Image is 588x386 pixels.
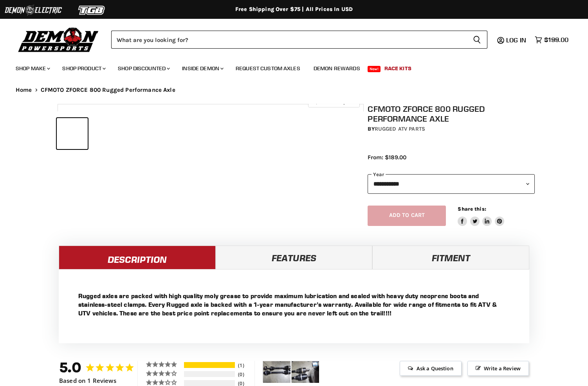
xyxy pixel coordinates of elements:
[59,377,116,384] span: Based on 1 Reviews
[236,362,253,369] div: 1
[4,3,63,18] img: Demon Electric Logo 2
[59,359,81,376] strong: 5.0
[59,246,216,269] a: Description
[292,361,319,383] img: CFMOTO ZFORCE 800 Rugged Performance Axle - Customer Photo From Richard Brzezinski
[112,60,175,76] a: Shop Discounted
[16,25,101,53] img: Demon Powersports
[458,206,504,226] aside: Share this:
[263,361,290,383] img: CFMOTO ZFORCE 800 Rugged Performance Axle - Customer Photo From Richard Brzezinski
[176,60,228,76] a: Inside Demon
[368,174,535,193] select: year
[458,206,486,212] span: Share this:
[56,60,110,76] a: Shop Product
[368,66,381,72] span: New!
[10,57,566,76] ul: Main menu
[16,87,32,93] a: Home
[467,31,487,49] button: Search
[368,154,406,161] span: From: $189.00
[506,36,526,44] span: Log in
[544,36,568,44] span: $199.00
[146,361,183,368] div: 5 ★
[57,118,88,149] button: IMAGE thumbnail
[63,3,121,18] img: TGB Logo 2
[379,60,417,76] a: Race Kits
[78,291,510,317] p: Rugged axles are packed with high quality moly grease to provide maximum lubrication and sealed w...
[184,362,235,368] div: 5-Star Ratings
[372,246,529,269] a: Fitment
[400,361,461,376] span: Ask a Question
[368,125,535,133] div: by
[368,104,535,124] h1: CFMOTO ZFORCE 800 Rugged Performance Axle
[531,34,572,46] a: $199.00
[111,31,487,49] form: Product
[312,99,355,105] span: Click to expand
[467,361,529,376] span: Write a Review
[41,87,175,93] span: CFMOTO ZFORCE 800 Rugged Performance Axle
[308,60,366,76] a: Demon Rewards
[10,60,55,76] a: Shop Make
[216,246,373,269] a: Features
[184,362,235,368] div: 100%
[230,60,306,76] a: Request Custom Axles
[375,126,425,132] a: Rugged ATV Parts
[503,36,531,44] a: Log in
[111,31,467,49] input: Search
